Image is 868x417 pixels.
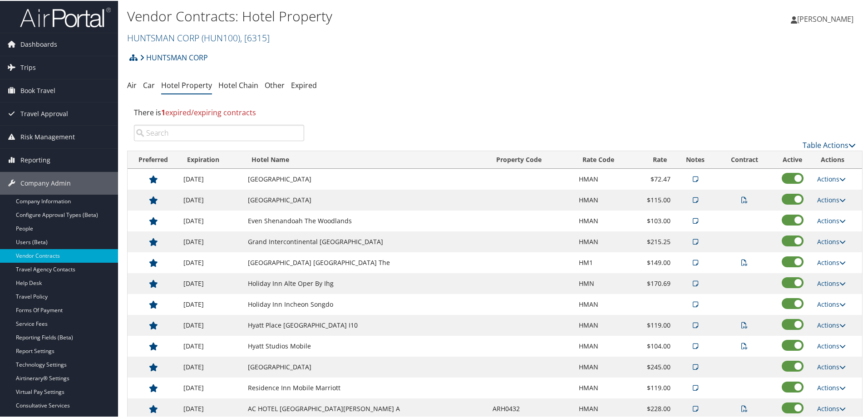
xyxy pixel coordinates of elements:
a: HUNTSMAN CORP [127,31,270,43]
a: Actions [817,383,846,391]
a: Actions [817,236,846,245]
td: $115.00 [638,189,675,210]
td: [DATE] [179,335,243,356]
th: Rate Code: activate to sort column ascending [574,150,638,168]
td: $245.00 [638,356,675,377]
td: [DATE] [179,168,243,189]
input: Search [134,124,304,140]
div: There is [127,99,863,124]
td: HMAN [574,314,638,335]
span: , [ 6315 ] [240,31,270,43]
td: $72.47 [638,168,675,189]
td: $119.00 [638,377,675,397]
th: Notes: activate to sort column ascending [675,150,716,168]
td: HMAN [574,210,638,231]
a: Actions [817,216,846,224]
span: expired/expiring contracts [161,107,256,117]
a: Actions [817,403,846,412]
td: [DATE] [179,293,243,314]
a: Expired [291,79,317,89]
th: Active: activate to sort column ascending [773,150,813,168]
a: Hotel Chain [218,79,258,89]
td: Holiday Inn Incheon Songdo [243,293,488,314]
a: Actions [817,257,846,266]
td: HMAN [574,189,638,210]
span: Reporting [20,148,50,171]
td: [GEOGRAPHIC_DATA] [243,189,488,210]
a: Actions [817,362,846,370]
td: [DATE] [179,231,243,251]
a: Hotel Property [161,79,212,89]
td: HMAN [574,231,638,251]
td: $119.00 [638,314,675,335]
td: HMN [574,272,638,293]
a: Actions [817,278,846,287]
a: Car [143,79,155,89]
a: Air [127,79,137,89]
td: Hyatt Place [GEOGRAPHIC_DATA] I10 [243,314,488,335]
td: [GEOGRAPHIC_DATA] [GEOGRAPHIC_DATA] The [243,251,488,272]
td: [DATE] [179,356,243,377]
td: Residence Inn Mobile Marriott [243,377,488,397]
td: [DATE] [179,377,243,397]
td: $215.25 [638,231,675,251]
span: Travel Approval [20,102,68,124]
td: [DATE] [179,251,243,272]
th: Expiration: activate to sort column ascending [179,150,243,168]
a: HUNTSMAN CORP [140,48,208,66]
span: Trips [20,55,36,78]
td: [GEOGRAPHIC_DATA] [243,168,488,189]
td: HM1 [574,251,638,272]
a: Actions [817,195,846,203]
td: [DATE] [179,210,243,231]
span: Risk Management [20,125,75,147]
a: [PERSON_NAME] [791,5,863,32]
span: Book Travel [20,78,55,101]
a: Actions [817,174,846,182]
img: airportal-logo.png [20,6,111,27]
th: Actions [813,150,862,168]
td: Grand Intercontinental [GEOGRAPHIC_DATA] [243,231,488,251]
th: Preferred: activate to sort column ascending [128,150,179,168]
h1: Vendor Contracts: Hotel Property [127,6,617,25]
td: HMAN [574,293,638,314]
td: Hyatt Studios Mobile [243,335,488,356]
a: Actions [817,299,846,308]
td: Even Shenandoah The Woodlands [243,210,488,231]
strong: 1 [161,107,165,117]
td: [DATE] [179,314,243,335]
td: [DATE] [179,189,243,210]
span: Company Admin [20,171,71,194]
td: [GEOGRAPHIC_DATA] [243,356,488,377]
th: Hotel Name: activate to sort column ascending [243,150,488,168]
span: [PERSON_NAME] [797,13,853,23]
span: ( HUN100 ) [202,31,240,43]
td: Holiday Inn Alte Oper By Ihg [243,272,488,293]
th: Rate: activate to sort column ascending [638,150,675,168]
a: Actions [817,320,846,329]
a: Other [265,79,285,89]
td: HMAN [574,335,638,356]
th: Property Code: activate to sort column descending [488,150,574,168]
td: [DATE] [179,272,243,293]
a: Table Actions [803,139,856,149]
td: HMAN [574,377,638,397]
span: Dashboards [20,32,57,55]
a: Actions [817,341,846,349]
td: HMAN [574,168,638,189]
td: HMAN [574,356,638,377]
td: $103.00 [638,210,675,231]
th: Contract: activate to sort column ascending [716,150,772,168]
td: $170.69 [638,272,675,293]
td: $104.00 [638,335,675,356]
td: $149.00 [638,251,675,272]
